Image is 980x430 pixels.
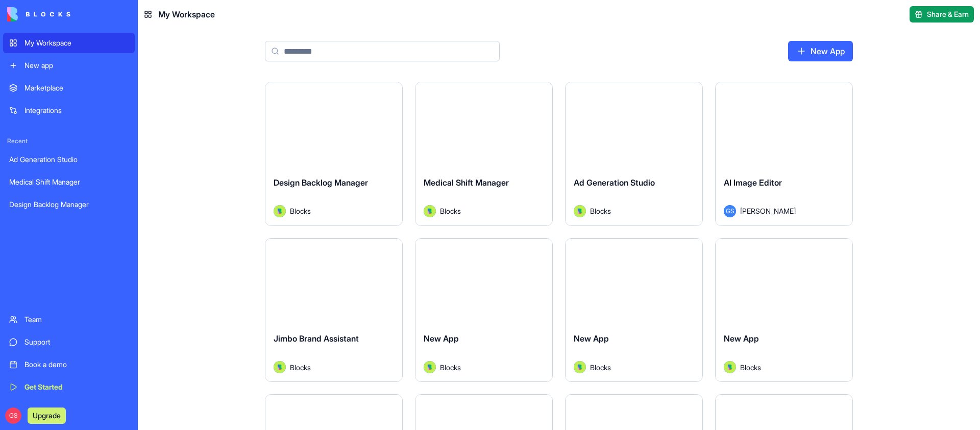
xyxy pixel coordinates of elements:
[3,33,135,53] a: My Workspace
[265,238,403,382] a: Jimbo Brand AssistantAvatarBlocks
[574,177,655,188] span: Ad Generation Studio
[274,361,286,373] img: Avatar
[424,205,436,217] img: Avatar
[290,206,311,216] span: Blocks
[724,177,782,188] span: AI Image Editor
[3,354,135,375] a: Book a demo
[290,362,311,373] span: Blocks
[274,205,286,217] img: Avatar
[7,7,70,21] img: logo
[158,8,215,20] span: My Workspace
[9,154,129,165] div: Ad Generation Studio
[9,177,129,187] div: Medical Shift Manager
[5,408,21,424] span: GS
[788,41,853,61] a: New App
[3,172,135,192] a: Medical Shift Manager
[724,333,759,344] span: New App
[424,177,509,188] span: Medical Shift Manager
[24,382,129,392] div: Get Started
[24,83,129,93] div: Marketplace
[724,205,736,217] span: GS
[3,137,135,145] span: Recent
[715,238,853,382] a: New AppAvatarBlocks
[574,205,586,217] img: Avatar
[927,9,969,19] span: Share & Earn
[3,100,135,121] a: Integrations
[740,362,761,373] span: Blocks
[3,78,135,98] a: Marketplace
[24,38,129,48] div: My Workspace
[28,410,66,420] a: Upgrade
[24,105,129,116] div: Integrations
[28,408,66,424] button: Upgrade
[24,359,129,370] div: Book a demo
[590,362,611,373] span: Blocks
[424,361,436,373] img: Avatar
[740,206,796,216] span: [PERSON_NAME]
[424,333,459,344] span: New App
[24,60,129,71] div: New app
[440,206,461,216] span: Blocks
[724,361,736,373] img: Avatar
[415,82,553,226] a: Medical Shift ManagerAvatarBlocks
[3,332,135,352] a: Support
[9,199,129,210] div: Design Backlog Manager
[574,361,586,373] img: Avatar
[574,333,609,344] span: New App
[3,309,135,330] a: Team
[565,82,703,226] a: Ad Generation StudioAvatarBlocks
[24,314,129,325] div: Team
[3,149,135,170] a: Ad Generation Studio
[24,337,129,347] div: Support
[274,177,368,188] span: Design Backlog Manager
[265,82,403,226] a: Design Backlog ManagerAvatarBlocks
[3,194,135,215] a: Design Backlog Manager
[3,55,135,76] a: New app
[715,82,853,226] a: AI Image EditorGS[PERSON_NAME]
[910,6,974,22] button: Share & Earn
[590,206,611,216] span: Blocks
[440,362,461,373] span: Blocks
[274,333,359,344] span: Jimbo Brand Assistant
[565,238,703,382] a: New AppAvatarBlocks
[415,238,553,382] a: New AppAvatarBlocks
[3,377,135,397] a: Get Started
